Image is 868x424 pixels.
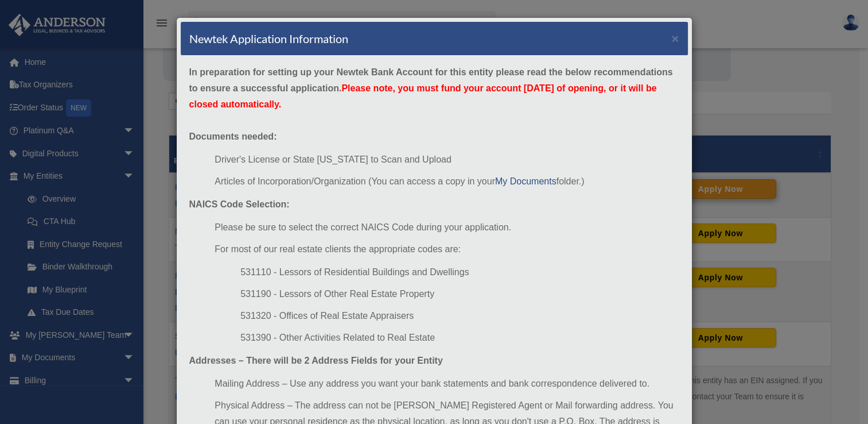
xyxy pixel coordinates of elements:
[495,176,556,186] a: My Documents
[189,199,290,209] strong: NAICS Code Selection:
[189,83,657,109] span: Please note, you must fund your account [DATE] of opening, or it will be closed automatically.
[240,264,679,280] li: 531110 - Lessors of Residential Buildings and Dwellings
[215,174,679,190] li: Articles of Incorporation/Organization (You can access a copy in your folder.)
[189,356,443,365] strong: Addresses – There will be 2 Address Fields for your Entity
[189,132,277,141] strong: Documents needed:
[215,219,679,236] li: Please be sure to select the correct NAICS Code during your application.
[189,67,673,109] strong: In preparation for setting up your Newtek Bank Account for this entity please read the below reco...
[215,152,679,168] li: Driver's License or State [US_STATE] to Scan and Upload
[672,32,679,44] button: ×
[215,376,679,392] li: Mailing Address – Use any address you want your bank statements and bank correspondence delivered...
[240,286,679,302] li: 531190 - Lessors of Other Real Estate Property
[240,330,679,346] li: 531390 - Other Activities Related to Real Estate
[189,30,348,47] h4: Newtek Application Information
[215,241,679,257] li: For most of our real estate clients the appropriate codes are:
[240,308,679,324] li: 531320 - Offices of Real Estate Appraisers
